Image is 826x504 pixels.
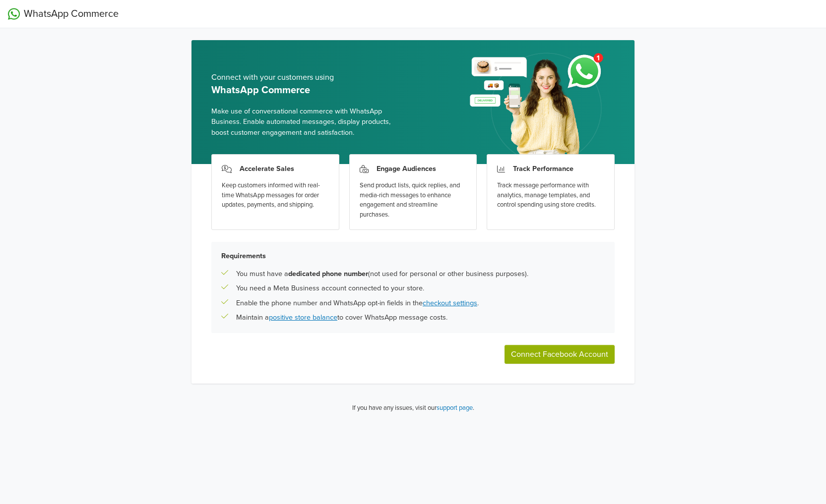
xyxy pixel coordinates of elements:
[236,312,447,323] p: Maintain a to cover WhatsApp message costs.
[352,403,474,413] p: If you have any issues, visit our .
[377,165,436,173] h3: Engage Audiences
[423,299,477,307] a: checkout settings
[240,165,294,173] h3: Accelerate Sales
[288,270,368,278] b: dedicated phone number
[211,84,405,96] h5: WhatsApp Commerce
[497,181,604,210] div: Track message performance with analytics, manage templates, and control spending using store cred...
[222,181,329,210] div: Keep customers informed with real-time WhatsApp messages for order updates, payments, and shipping.
[236,269,528,280] p: You must have a (not used for personal or other business purposes).
[513,165,573,173] h3: Track Performance
[461,47,615,164] img: whatsapp_setup_banner
[211,106,405,138] span: Make use of conversational commerce with WhatsApp Business. Enable automated messages, display pr...
[221,252,605,260] h5: Requirements
[8,8,20,20] img: WhatsApp
[211,73,405,82] h5: Connect with your customers using
[269,313,337,322] a: positive store balance
[236,283,424,294] p: You need a Meta Business account connected to your store.
[236,298,479,309] p: Enable the phone number and WhatsApp opt-in fields in the .
[24,6,119,21] span: WhatsApp Commerce
[360,181,467,220] div: Send product lists, quick replies, and media-rich messages to enhance engagement and streamline p...
[437,404,473,412] a: support page
[505,345,615,364] button: Connect Facebook Account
